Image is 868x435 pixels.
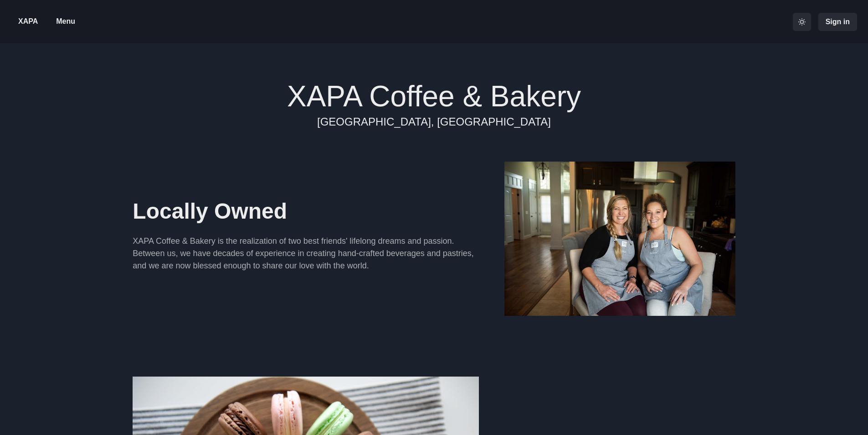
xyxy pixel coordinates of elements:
p: Locally Owned [133,195,479,228]
p: XAPA [18,16,38,27]
button: Sign in [818,13,857,31]
p: Menu [56,16,75,27]
p: XAPA Coffee & Bakery is the realization of two best friends' lifelong dreams and passion. Between... [133,235,479,272]
button: active light theme mode [793,13,811,31]
h1: XAPA Coffee & Bakery [287,80,581,114]
a: [GEOGRAPHIC_DATA], [GEOGRAPHIC_DATA] [317,114,551,130]
img: xapa owners [504,162,735,316]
